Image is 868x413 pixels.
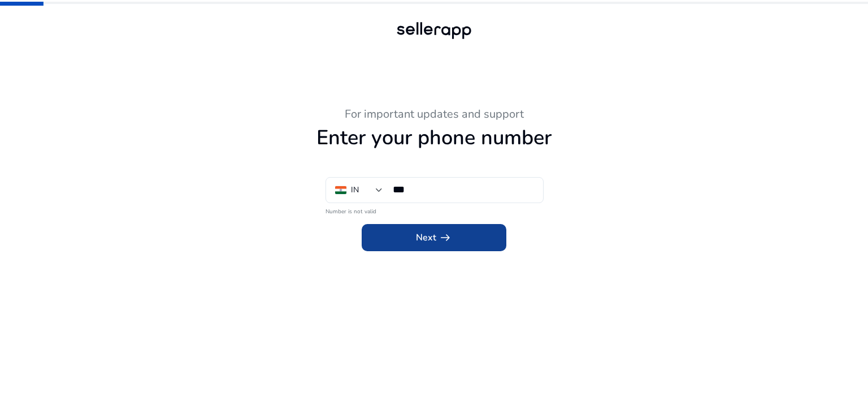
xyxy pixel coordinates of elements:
[416,231,452,244] span: Next
[325,204,542,216] mat-error: Number is not valid
[351,184,359,196] div: IN
[123,107,745,121] h3: For important updates and support
[362,224,506,251] button: Nextarrow_right_alt
[439,231,452,244] span: arrow_right_alt
[123,126,745,150] h1: Enter your phone number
